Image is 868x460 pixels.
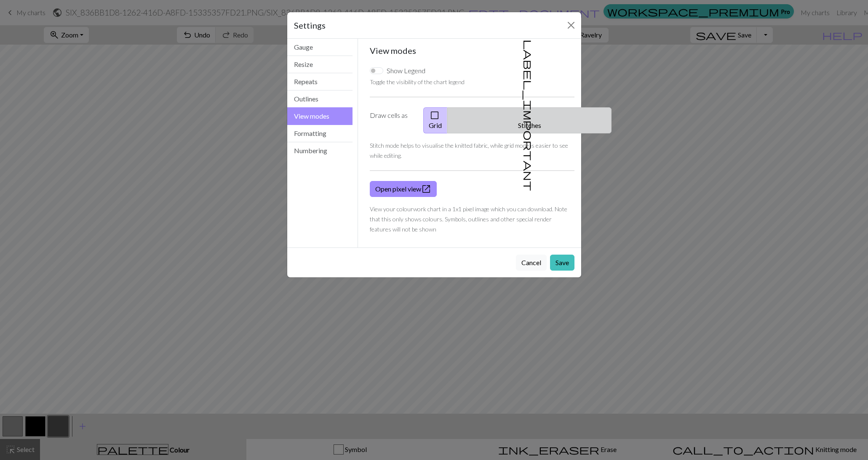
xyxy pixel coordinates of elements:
[423,107,448,133] button: Grid
[294,19,326,32] h5: Settings
[370,78,465,85] small: Toggle the visibility of the chart legend
[550,255,574,271] button: Save
[387,66,425,76] label: Show Legend
[287,56,353,73] button: Resize
[287,142,353,159] button: Numbering
[523,40,534,191] span: label_important
[370,142,568,159] small: Stitch mode helps to visualise the knitted fabric, while grid mode is easier to see while editing.
[516,255,547,271] button: Cancel
[287,90,353,108] button: Outlines
[370,181,437,197] a: Open pixel view
[370,205,567,233] small: View your colourwork chart in a 1x1 pixel image which you can download. Note that this only shows...
[287,39,353,56] button: Gauge
[430,109,440,121] span: check_box_outline_blank
[365,107,418,133] label: Draw cells as
[564,19,578,32] button: Close
[447,107,612,133] button: Stitches
[370,45,574,56] h5: View modes
[421,183,431,195] span: open_in_new
[287,73,353,90] button: Repeats
[287,107,353,125] button: View modes
[287,125,353,142] button: Formatting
